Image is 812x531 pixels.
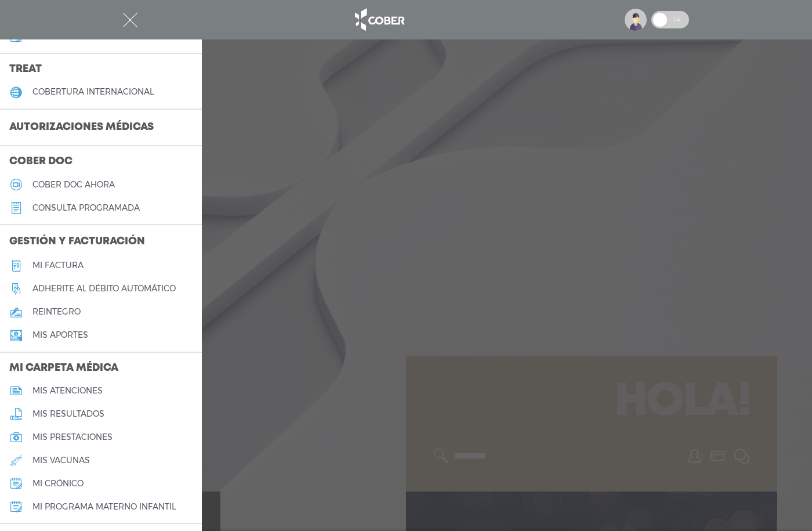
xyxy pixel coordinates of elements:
[32,409,104,419] h5: mis resultados
[32,432,113,442] h5: mis prestaciones
[123,13,137,27] img: Cober_menu-close-white.svg
[32,330,88,340] h5: Mis aportes
[32,203,140,213] h5: consulta programada
[349,6,409,34] img: logo_cober_home-white.png
[32,502,176,512] h5: mi programa materno infantil
[32,87,154,97] h5: cobertura internacional
[32,456,90,465] h5: mis vacunas
[32,307,81,317] h5: reintegro
[32,386,103,396] h5: mis atenciones
[32,284,176,294] h5: Adherite al débito automático
[32,479,84,489] h5: mi crónico
[32,32,102,42] h5: Mi plan médico
[32,261,84,270] h5: Mi factura
[32,180,115,190] h5: Cober doc ahora
[625,9,647,31] img: profile-placeholder.svg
